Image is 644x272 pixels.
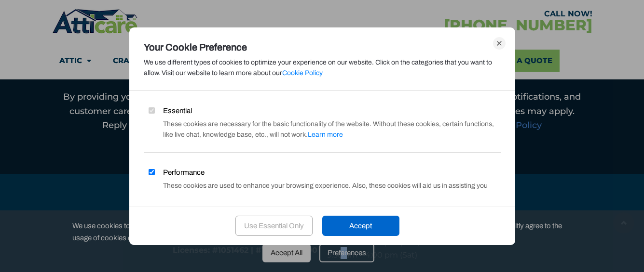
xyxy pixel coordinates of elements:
[163,105,192,116] span: Essential
[308,131,343,138] span: Learn more
[235,216,313,236] div: Use Essential Only
[282,69,323,77] a: Cookie Policy
[149,107,155,114] input: Essential
[144,42,501,52] div: Your Cookie Preference
[149,169,155,175] input: Performance
[144,119,501,140] div: These cookies are necessary for the basic functionality of the website. Without these cookies, ce...
[322,216,399,236] div: Accept
[144,57,501,78] div: We use different types of cookies to optimize your experience on our website. Click on the catego...
[144,181,501,202] div: These cookies are used to enhance your browsing experience. Also, these cookies will aid us in as...
[163,167,205,178] span: Performance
